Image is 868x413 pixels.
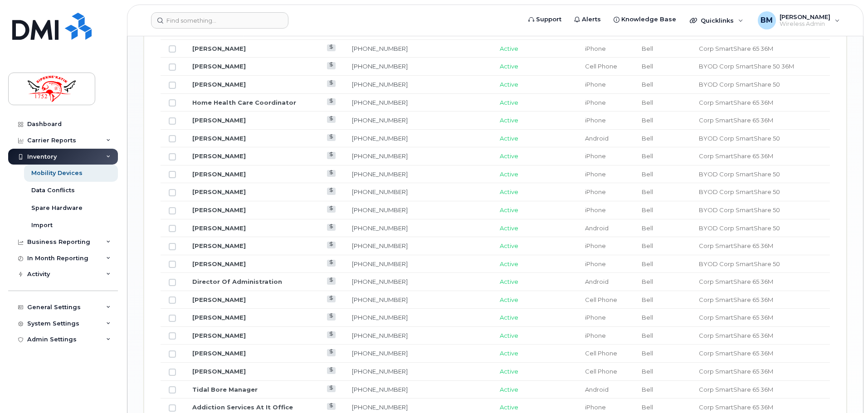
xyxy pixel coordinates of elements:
span: Active [500,368,518,375]
a: [PHONE_NUMBER] [352,332,408,339]
span: iPhone [585,188,606,195]
span: Corp SmartShare 65 36M [699,117,773,124]
span: Bell [642,152,653,160]
span: Bell [642,45,653,52]
span: Active [500,63,518,70]
a: Tidal Bore Manager [192,386,258,393]
a: [PERSON_NAME] [192,63,246,70]
span: Corp SmartShare 65 36M [699,242,773,249]
span: Bell [642,314,653,321]
span: Corp SmartShare 65 36M [699,332,773,339]
a: [PHONE_NUMBER] [352,386,408,393]
span: Active [500,170,518,178]
span: iPhone [585,403,606,411]
a: [PHONE_NUMBER] [352,152,408,160]
a: View Last Bill [327,349,336,356]
span: Corp SmartShare 65 36M [699,403,773,411]
a: [PERSON_NAME] [192,135,246,142]
a: [PHONE_NUMBER] [352,117,408,124]
a: [PHONE_NUMBER] [352,63,408,70]
span: Bell [642,332,653,339]
span: Wireless Admin [780,20,830,28]
a: View Last Bill [327,313,336,320]
span: iPhone [585,314,606,321]
span: Active [500,278,518,285]
span: Bell [642,81,653,88]
span: Android [585,135,609,142]
div: Blair MacKinnon [751,11,846,29]
span: Corp SmartShare 65 36M [699,99,773,106]
span: Active [500,45,518,52]
span: Bell [642,242,653,249]
a: [PERSON_NAME] [192,45,246,52]
span: Active [500,350,518,357]
a: [PHONE_NUMBER] [352,81,408,88]
span: Bell [642,135,653,142]
a: View Last Bill [327,116,336,123]
a: [PERSON_NAME] [192,242,246,249]
span: Bell [642,117,653,124]
a: [PHONE_NUMBER] [352,314,408,321]
span: Bell [642,63,653,70]
span: Corp SmartShare 65 36M [699,314,773,321]
span: Cell Phone [585,296,617,303]
span: Cell Phone [585,368,617,375]
span: Active [500,403,518,411]
a: View Last Bill [327,224,336,231]
span: Android [585,386,609,393]
a: [PHONE_NUMBER] [352,260,408,267]
span: BYOD Corp SmartShare 50 [699,170,780,178]
span: Active [500,386,518,393]
span: iPhone [585,117,606,124]
a: [PERSON_NAME] [192,350,246,357]
a: Addiction Services At It Office [192,403,293,411]
span: Corp SmartShare 65 36M [699,278,773,285]
span: iPhone [585,170,606,178]
a: Director Of Administration [192,278,282,285]
a: [PHONE_NUMBER] [352,242,408,249]
a: View Last Bill [327,242,336,248]
span: Bell [642,170,653,178]
input: Find something... [151,12,288,29]
a: View Last Bill [327,44,336,51]
span: Bell [642,206,653,214]
span: Corp SmartShare 65 36M [699,296,773,303]
span: BYOD Corp SmartShare 50 36M [699,63,794,70]
span: Cell Phone [585,350,617,357]
a: [PHONE_NUMBER] [352,350,408,357]
a: [PHONE_NUMBER] [352,170,408,178]
a: [PERSON_NAME] [192,224,246,232]
a: [PERSON_NAME] [192,314,246,321]
a: [PHONE_NUMBER] [352,45,408,52]
span: Cell Phone [585,63,617,70]
a: Alerts [568,10,607,29]
span: Active [500,314,518,321]
span: Bell [642,224,653,232]
span: Active [500,188,518,195]
span: BYOD Corp SmartShare 50 [699,260,780,267]
a: [PHONE_NUMBER] [352,296,408,303]
span: Support [536,15,561,24]
a: [PHONE_NUMBER] [352,206,408,214]
a: Home Health Care Coordinator [192,99,296,106]
span: Bell [642,278,653,285]
span: Active [500,332,518,339]
a: [PERSON_NAME] [192,296,246,303]
span: Corp SmartShare 65 36M [699,45,773,52]
span: Corp SmartShare 65 36M [699,386,773,393]
span: Active [500,296,518,303]
a: [PERSON_NAME] [192,170,246,178]
span: Quicklinks [701,17,734,24]
span: Bell [642,350,653,357]
span: iPhone [585,242,606,249]
a: View Last Bill [327,62,336,69]
a: View Last Bill [327,331,336,338]
span: Active [500,135,518,142]
span: Bell [642,260,653,267]
a: View Last Bill [327,296,336,302]
span: Bell [642,403,653,411]
span: iPhone [585,152,606,160]
span: iPhone [585,260,606,267]
a: View Last Bill [327,403,336,410]
span: Active [500,99,518,106]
